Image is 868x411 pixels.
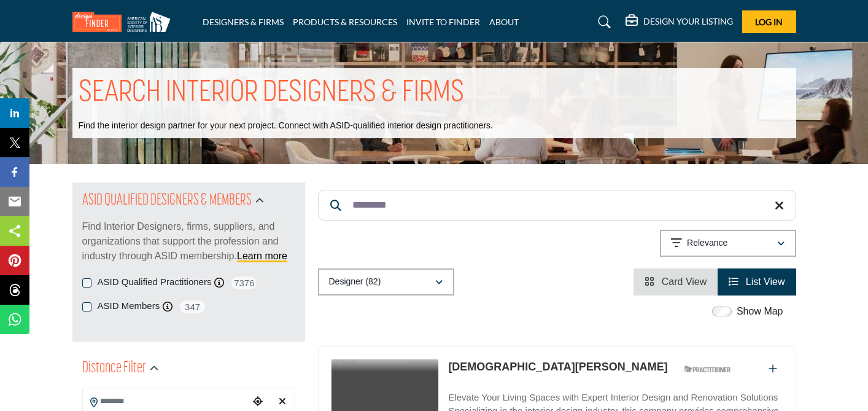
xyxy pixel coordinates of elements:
span: Log In [755,17,783,27]
p: Find the interior design partner for your next project. Connect with ASID-qualified interior desi... [79,120,493,132]
a: DESIGNERS & FIRMS [203,17,284,27]
p: Kristen Bender Daaboul [448,359,667,375]
a: Search [586,12,619,32]
a: ABOUT [489,17,519,27]
a: View List [729,276,785,287]
h2: Distance Filter [82,358,146,380]
button: Designer (82) [318,268,454,296]
span: 7376 [230,275,258,291]
p: Find Interior Designers, firms, suppliers, and organizations that support the profession and indu... [82,219,295,264]
a: [DEMOGRAPHIC_DATA][PERSON_NAME] [448,361,667,373]
img: Site Logo [72,12,177,32]
a: Add To List [769,364,777,374]
p: Relevance [687,237,727,249]
span: Card View [662,276,707,287]
li: Card View [634,268,718,296]
h2: ASID QUALIFIED DESIGNERS & MEMBERS [82,190,252,212]
button: Relevance [660,230,796,257]
button: Log In [742,10,796,33]
a: View Card [645,276,707,287]
a: PRODUCTS & RESOURCES [293,17,397,27]
span: 347 [179,299,206,315]
a: INVITE TO FINDER [406,17,480,27]
input: ASID Members checkbox [82,302,91,311]
input: ASID Qualified Practitioners checkbox [82,278,91,288]
input: Search Keyword [318,190,796,221]
h1: SEARCH INTERIOR DESIGNERS & FIRMS [79,74,464,112]
img: ASID Qualified Practitioners Badge Icon [680,362,735,377]
div: DESIGN YOUR LISTING [626,15,733,29]
li: List View [718,268,796,296]
label: ASID Members [98,299,160,313]
span: List View [746,276,785,287]
h5: DESIGN YOUR LISTING [643,16,733,27]
p: Designer (82) [329,276,381,288]
a: Learn more [237,251,287,261]
label: ASID Qualified Practitioners [98,275,212,289]
label: Show Map [737,304,783,319]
